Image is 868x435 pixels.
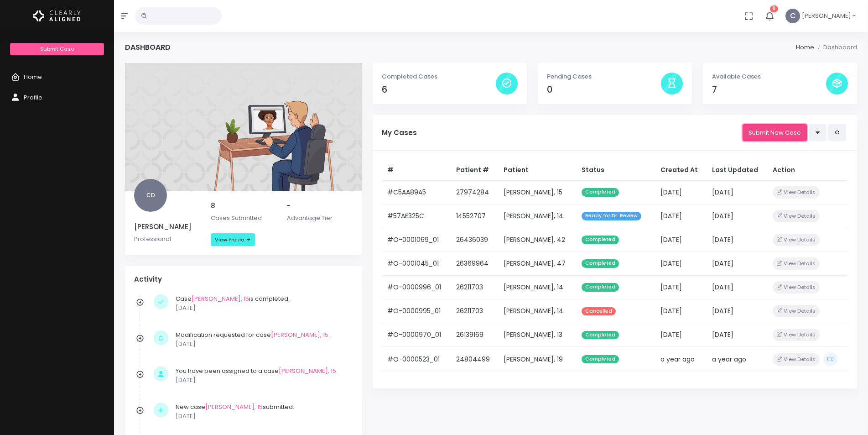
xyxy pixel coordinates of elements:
[498,323,576,347] td: [PERSON_NAME], 13
[498,160,576,181] th: Patient
[655,204,707,228] td: [DATE]
[10,43,104,55] a: Submit Case
[279,367,336,375] a: [PERSON_NAME], 15
[547,72,661,81] p: Pending Cases
[655,347,707,372] td: a year ago
[498,252,576,276] td: [PERSON_NAME], 47
[176,340,348,349] p: [DATE]
[134,179,167,212] span: CD
[707,180,767,204] td: [DATE]
[655,160,707,181] th: Created At
[582,259,619,268] span: Completed
[498,204,576,228] td: [PERSON_NAME], 14
[498,180,576,204] td: [PERSON_NAME], 15
[451,276,498,299] td: 26211703
[707,276,767,299] td: [DATE]
[382,228,451,252] td: #O-0001069_01
[33,6,81,26] img: Logo Horizontal
[785,9,800,23] span: C
[134,275,353,283] h4: Activity
[814,43,857,52] li: Dashboard
[192,294,249,303] a: [PERSON_NAME], 15
[582,188,619,197] span: Completed
[498,276,576,299] td: [PERSON_NAME], 14
[382,129,743,137] h5: My Cases
[382,276,451,299] td: #O-0000996_01
[712,84,826,95] h4: 7
[176,412,348,421] p: [DATE]
[498,347,576,372] td: [PERSON_NAME], 19
[451,228,498,252] td: 26436039
[134,235,200,244] p: Professional
[382,72,496,81] p: Completed Cases
[176,376,348,385] p: [DATE]
[211,233,255,246] a: View Profile
[547,84,661,95] h4: 0
[655,252,707,276] td: [DATE]
[576,160,655,181] th: Status
[451,204,498,228] td: 14552707
[773,186,820,199] button: View Details
[382,299,451,323] td: #O-0000995_01
[707,228,767,252] td: [DATE]
[498,299,576,323] td: [PERSON_NAME], 14
[498,228,576,252] td: [PERSON_NAME], 42
[770,5,778,12] span: 11
[24,73,42,81] span: Home
[211,214,276,223] p: Cases Submitted
[382,160,451,181] th: #
[382,84,496,95] h4: 6
[707,323,767,347] td: [DATE]
[582,307,616,316] span: Cancelled
[451,347,498,372] td: 24804499
[773,257,820,270] button: View Details
[451,160,498,181] th: Patient #
[773,234,820,246] button: View Details
[176,330,348,348] div: Modification requested for case .
[382,252,451,276] td: #O-0001045_01
[176,403,348,420] div: New case submitted.
[796,43,814,52] li: Home
[655,228,707,252] td: [DATE]
[176,294,348,312] div: Case is completed.
[451,299,498,323] td: 26211703
[582,283,619,292] span: Completed
[655,276,707,299] td: [DATE]
[773,281,820,293] button: View Details
[40,45,74,52] span: Submit Case
[287,202,353,210] h5: -
[134,223,200,231] h5: [PERSON_NAME]
[707,347,767,372] td: a year ago
[655,180,707,204] td: [DATE]
[802,11,851,21] span: [PERSON_NAME]
[582,355,619,364] span: Completed
[655,299,707,323] td: [DATE]
[707,160,767,181] th: Last Updated
[707,252,767,276] td: [DATE]
[773,305,820,317] button: View Details
[176,304,348,313] p: [DATE]
[382,347,451,372] td: #O-0000523_01
[451,252,498,276] td: 26369964
[125,43,171,52] h4: Dashboard
[743,124,807,141] a: Submit New Case
[451,180,498,204] td: 27974284
[176,367,348,384] div: You have been assigned to a case .
[382,180,451,204] td: #C5AA89A5
[582,236,619,244] span: Completed
[707,204,767,228] td: [DATE]
[773,210,820,222] button: View Details
[582,331,619,340] span: Completed
[382,204,451,228] td: #57AE325C
[582,212,641,220] span: Ready for Dr. Review
[707,299,767,323] td: [DATE]
[211,202,276,210] h5: 8
[287,214,353,223] p: Advantage Tier
[767,160,848,181] th: Action
[773,353,820,366] button: View Details
[24,93,42,102] span: Profile
[655,323,707,347] td: [DATE]
[712,72,826,81] p: Available Cases
[271,330,328,339] a: [PERSON_NAME], 15
[773,329,820,341] button: View Details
